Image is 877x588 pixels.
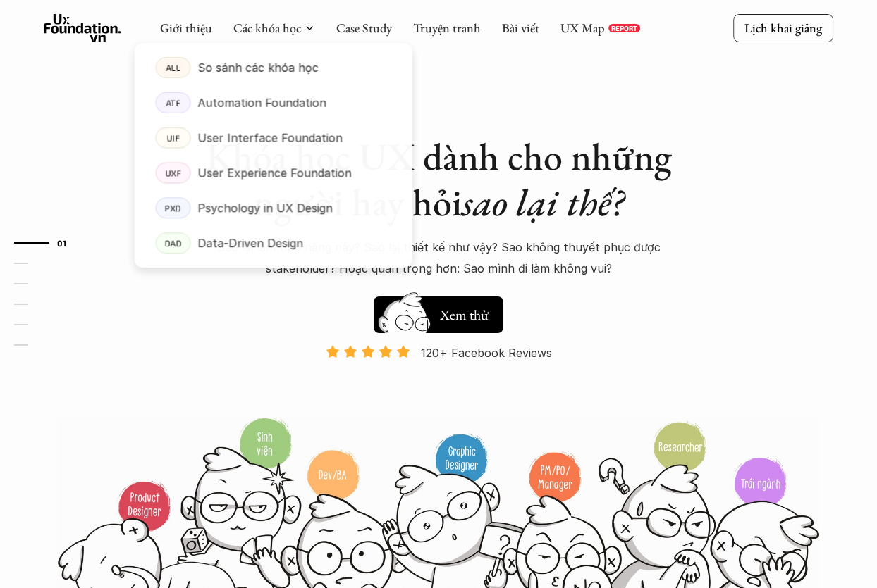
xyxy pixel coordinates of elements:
[57,238,67,248] strong: 01
[198,127,343,149] p: User Interface Foundation
[198,163,352,184] p: User Experience Foundation
[560,20,605,36] a: UX Map
[233,20,301,36] a: Các khóa học
[313,344,564,415] a: 120+ Facebook Reviews
[135,50,412,85] a: ALLSo sánh các khóa học
[165,168,181,177] p: UXF
[135,120,412,156] a: UIFUser Interface Foundation
[440,305,489,325] h5: Xem thử
[160,20,212,36] a: Giới thiệu
[374,289,503,333] a: Xem thử
[198,57,319,78] p: So sánh các khóa học
[192,134,685,225] h1: Khóa học UX dành cho những người hay hỏi
[336,20,392,36] a: Case Study
[199,237,678,280] p: Sao lại làm tính năng này? Sao lại thiết kế như vậy? Sao không thuyết phục được stakeholder? Hoặc...
[502,20,539,36] a: Bài viết
[135,156,412,191] a: UXFUser Experience Foundation
[198,92,326,113] p: Automation Foundation
[608,24,640,32] a: REPORT
[14,234,81,251] a: 01
[166,98,180,108] p: ATF
[413,20,481,36] a: Truyện tranh
[166,63,180,73] p: ALL
[198,197,333,218] p: Psychology in UX Design
[421,342,552,363] p: 120+ Facebook Reviews
[135,225,412,261] a: DADData-Driven Design
[166,132,180,142] p: UIF
[198,232,304,254] p: Data-Driven Design
[744,20,822,36] p: Lịch khai giảng
[135,190,412,225] a: PXDPsychology in UX Design
[462,177,624,227] em: sao lại thế?
[164,238,182,248] p: DAD
[611,24,637,32] p: REPORT
[135,85,412,120] a: ATFAutomation Foundation
[165,203,182,213] p: PXD
[733,14,833,42] a: Lịch khai giảng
